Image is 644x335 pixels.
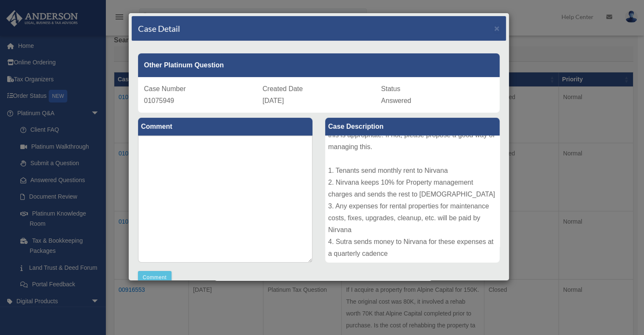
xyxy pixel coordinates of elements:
button: Close [494,24,500,33]
span: × [494,23,500,33]
span: Created Date [263,85,303,92]
span: 01075949 [144,97,174,104]
div: We have 3 rental properties owned by Sutra Properties LLC. We have a management company C Corp - ... [325,136,500,263]
span: Case Number [144,85,186,92]
span: [DATE] [263,97,284,104]
h4: Case Detail [138,22,180,34]
button: Comment [138,271,171,284]
span: Status [381,85,400,92]
label: Comment [138,118,312,136]
div: Other Platinum Question [138,53,500,77]
label: Case Description [325,118,500,136]
span: Answered [381,97,411,104]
